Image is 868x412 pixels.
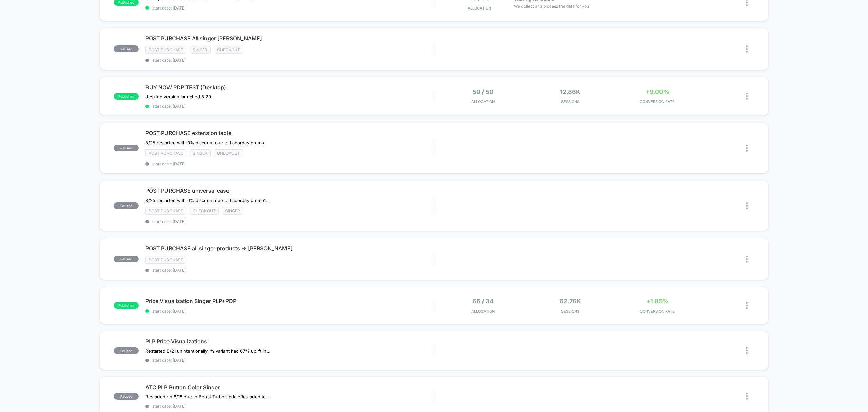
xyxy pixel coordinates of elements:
span: Singer [190,46,211,54]
span: Singer [190,149,211,157]
span: start date: [DATE] [145,404,434,409]
span: paused [114,45,139,52]
span: start date: [DATE] [145,219,434,224]
span: Sessions [528,309,612,314]
span: PLP Price Visualizations [145,338,434,345]
span: ATC PLP Button Color Singer [145,384,434,391]
span: CONVERSION RATE [615,309,699,314]
span: checkout [214,149,243,157]
span: Restarted on 8/18 due to Boost Turbo updateRestarted test of 7/19: only no atc button challenger ... [145,394,271,399]
span: 50 / 50 [473,88,493,95]
span: POST PURCHASE extension table [145,130,434,136]
img: close [746,145,748,152]
span: start date: [DATE] [145,5,434,11]
span: 12.86k [560,88,580,95]
span: Allocation [471,309,495,314]
img: close [746,302,748,309]
img: close [746,45,748,53]
span: start date: [DATE] [145,58,434,63]
img: close [746,256,748,263]
span: POST PURCHASE universal case [145,187,434,194]
span: POST PURCHASE all singer products -> [PERSON_NAME] [145,245,434,252]
span: Post Purchase [145,207,186,215]
span: start date: [DATE] [145,268,434,273]
span: paused [114,393,139,400]
span: CONVERSION RATE [615,99,699,104]
span: Post Purchase [145,256,186,264]
span: paused [114,202,139,209]
span: start date: [DATE] [145,358,434,363]
span: published [114,302,139,309]
img: close [746,393,748,400]
span: We collect and process the data for you [514,3,589,10]
span: +1.85% [646,298,669,305]
span: POST PURCHASE All singer [PERSON_NAME] [145,35,434,42]
span: Price Visualization Singer PLP+PDP [145,298,434,304]
span: start date: [DATE] [145,308,434,314]
span: checkout [190,207,219,215]
span: start date: [DATE] [145,104,434,109]
span: desktop version launched 8.29 [145,94,211,99]
span: Restarted 8/21 unintentionally. % variant had 67% uplift in CVR and 16% uplift in ATC rate [145,348,271,354]
span: Allocation [471,99,495,104]
span: 8/25 restarted with 0% discount due to Laborday promo [145,140,264,145]
img: close [746,202,748,209]
span: Sessions [528,99,612,104]
span: published [114,93,139,100]
span: Allocation [468,6,491,11]
img: close [746,93,748,100]
span: 62.76k [559,298,581,305]
span: Post Purchase [145,46,186,54]
span: start date: [DATE] [145,161,434,166]
span: +9.00% [646,88,669,95]
span: 8/25 restarted with 0% discount due to Laborday promo10% off 6% CR8/15 restarted to incl all top ... [145,198,271,203]
span: paused [114,145,139,151]
span: Post Purchase [145,149,186,157]
span: paused [114,347,139,354]
span: BUY NOW PDP TEST (Desktop) [145,84,434,91]
span: checkout [214,46,243,54]
span: 66 / 34 [472,298,494,305]
span: paused [114,256,139,262]
span: Singer [222,207,243,215]
img: close [746,347,748,354]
